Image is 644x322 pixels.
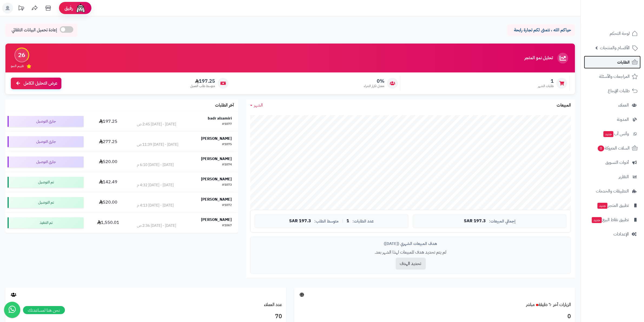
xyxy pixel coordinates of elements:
h3: المبيعات [557,103,571,108]
div: [DATE] - [DATE] 4:32 م [137,182,174,188]
span: جديد [592,217,602,223]
td: 520.00 [86,192,131,213]
span: متوسط الطلب: [314,219,339,224]
div: #1073 [222,182,232,188]
p: حياكم الله ، نتمنى لكم تجارة رابحة [511,27,571,33]
a: عرض التحليل الكامل [11,78,61,89]
span: العملاء [618,101,629,109]
span: طلبات الشهر [538,84,554,88]
a: تطبيق نقاط البيعجديد [584,213,641,226]
span: أدوات التسويق [605,159,629,166]
div: تم التوصيل [8,197,84,208]
span: معدل تكرار الشراء [364,84,384,88]
a: السلات المتروكة0 [584,142,641,155]
a: عدد العملاء [264,301,282,308]
span: التطبيقات والخدمات [596,187,629,195]
a: طلبات الإرجاع [584,84,641,97]
strong: [PERSON_NAME] [201,217,232,223]
span: الشهر [254,102,263,108]
strong: [PERSON_NAME] [201,136,232,141]
div: تم التنفيذ [8,217,84,228]
a: التقارير [584,170,641,183]
td: 520.00 [86,152,131,172]
span: 197.3 SAR [289,219,311,224]
a: وآتس آبجديد [584,127,641,140]
span: التقارير [619,173,629,181]
span: السلات المتروكة [597,144,630,152]
span: لوحة التحكم [610,30,630,37]
div: جاري التوصيل [8,116,84,127]
div: #1072 [222,203,232,208]
span: الطلبات [617,58,630,66]
span: المدونة [617,116,629,123]
td: 197.25 [86,111,131,131]
a: المدونة [584,113,641,126]
img: logo-2.png [607,15,639,26]
a: تحديثات المنصة [14,3,28,15]
span: | [342,219,343,223]
strong: [PERSON_NAME] [201,156,232,162]
span: وآتس آب [603,130,629,138]
span: المراجعات والأسئلة [599,73,630,80]
span: 197.3 SAR [464,219,486,224]
span: رفيق [64,5,73,11]
span: إجمالي المبيعات: [489,219,516,224]
div: #1075 [222,142,232,147]
span: متوسط طلب العميل [190,84,215,88]
span: إعادة تحميل البيانات التلقائي [12,27,57,33]
div: #1067 [222,223,232,228]
img: ai-face.png [75,3,86,14]
td: 142.49 [86,172,131,192]
a: العملاء [584,99,641,112]
strong: badr alsamiri [208,115,232,121]
h3: 70 [9,312,282,321]
span: تقييم النمو [11,64,24,68]
a: التطبيقات والخدمات [584,185,641,198]
div: [DATE] - [DATE] 4:13 م [137,203,174,208]
div: #1077 [222,122,232,127]
div: [DATE] - [DATE] 2:36 ص [137,223,176,228]
span: تطبيق نقاط البيع [591,216,629,224]
h3: آخر الطلبات [215,103,234,108]
span: الإعدادات [613,230,629,238]
button: تحديد الهدف [396,258,426,270]
span: طلبات الإرجاع [608,87,630,95]
div: [DATE] - [DATE] 2:45 ص [137,122,176,127]
a: المراجعات والأسئلة [584,70,641,83]
div: #1074 [222,162,232,168]
span: الأقسام والمنتجات [600,44,630,52]
h3: 0 [298,312,571,321]
span: عرض التحليل الكامل [24,80,57,87]
td: 277.25 [86,132,131,152]
a: لوحة التحكم [584,27,641,40]
span: تطبيق المتجر [597,202,629,209]
div: [DATE] - [DATE] 11:39 ص [137,142,178,147]
span: عدد الطلبات: [352,219,374,224]
span: جديد [603,131,613,137]
span: 0% [364,78,384,84]
span: 197.25 [190,78,215,84]
a: الشهر [250,102,263,108]
div: جاري التوصيل [8,157,84,167]
span: جديد [597,203,607,209]
p: لم يتم تحديد هدف للمبيعات لهذا الشهر بعد. [255,249,567,255]
small: مباشر [526,301,535,308]
span: 1 [538,78,554,84]
a: الزيارات آخر ٦٠ دقيقةمباشر [526,301,571,308]
div: هدف المبيعات الشهري ([DATE]) [255,241,567,247]
a: الطلبات [584,56,641,69]
td: 1,550.01 [86,213,131,233]
a: أدوات التسويق [584,156,641,169]
div: تم التوصيل [8,177,84,188]
span: 0 [598,145,604,151]
div: جاري التوصيل [8,136,84,147]
h3: تحليل نمو المتجر [524,56,553,61]
a: تطبيق المتجرجديد [584,199,641,212]
div: [DATE] - [DATE] 6:10 م [137,162,174,168]
span: 1 [346,219,349,224]
strong: [PERSON_NAME] [201,197,232,202]
strong: [PERSON_NAME] [201,176,232,182]
a: الإعدادات [584,228,641,241]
